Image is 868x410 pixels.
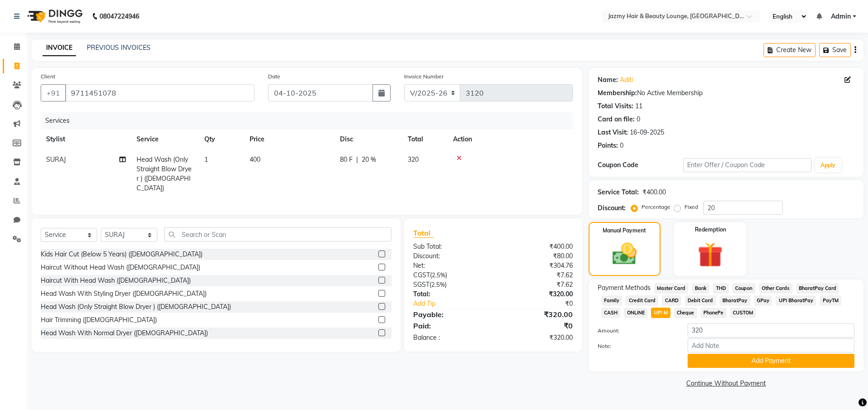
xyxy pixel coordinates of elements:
span: 320 [408,155,419,164]
span: SURAJ [46,155,66,164]
a: INVOICE [42,40,76,56]
span: 1 [204,155,208,164]
label: Note: [591,342,681,350]
span: Admin [831,12,851,21]
div: Payable: [406,309,493,320]
div: Last Visit: [598,128,628,137]
div: Total: [406,289,493,299]
div: Name: [598,75,618,85]
div: 11 [635,101,642,111]
div: Membership: [598,88,637,98]
label: Percentage [642,203,670,211]
th: Service [131,129,199,150]
span: Total [413,228,434,238]
div: Haircut With Head Wash ([DEMOGRAPHIC_DATA]) [41,276,191,285]
div: Total Visits: [598,101,633,111]
a: Add Tip [406,299,507,309]
button: Add Payment [688,354,854,368]
div: ₹320.00 [493,333,579,342]
div: ₹304.76 [493,261,579,270]
label: Fixed [684,203,698,211]
input: Amount [688,323,854,338]
button: +91 [41,84,66,101]
label: Client [41,72,55,81]
label: Invoice Number [404,72,443,81]
span: GPay [754,295,773,306]
img: _gift.svg [690,239,731,270]
button: Create New [764,43,816,57]
div: ₹0 [493,320,579,331]
span: Bank [692,283,709,294]
input: Add Note [688,338,854,352]
div: ₹7.62 [493,270,579,280]
b: 08047224946 [99,4,139,29]
label: Redemption [695,226,726,234]
div: ₹400.00 [493,242,579,251]
th: Qty [199,129,244,150]
span: 2.5% [432,271,445,279]
div: 0 [637,115,640,124]
span: Credit Card [626,295,658,306]
div: ( ) [406,280,493,289]
span: CGST [413,271,430,279]
input: Search by Name/Mobile/Email/Code [65,84,255,101]
span: Debit Card [685,295,716,306]
th: Price [244,129,335,150]
th: Stylist [41,129,131,150]
div: Kids Hair Cut (Below 5 Years) ([DEMOGRAPHIC_DATA]) [41,250,203,259]
div: Services [42,112,580,129]
div: No Active Membership [598,88,854,98]
span: CARD [662,295,681,306]
div: Hair Trimming ([DEMOGRAPHIC_DATA]) [41,315,157,325]
div: ₹80.00 [493,251,579,261]
span: CASH [601,308,621,318]
span: Cheque [674,308,697,318]
th: Action [448,129,573,150]
span: CUSTOM [730,308,756,318]
span: Family [601,295,623,306]
div: Head Wash With Styling Dryer ([DEMOGRAPHIC_DATA]) [41,289,207,299]
div: 16-09-2025 [630,128,664,137]
div: Coupon Code [598,160,683,170]
input: Enter Offer / Coupon Code [683,158,811,172]
button: Save [819,43,851,57]
span: BharatPay [720,295,750,306]
div: Head Wash With Normal Dryer ([DEMOGRAPHIC_DATA]) [41,328,208,338]
button: Apply [815,159,841,172]
span: PhonePe [701,308,726,318]
label: Date [268,72,280,81]
div: Card on file: [598,115,635,124]
div: Net: [406,261,493,270]
div: Service Total: [598,188,639,197]
span: BharatPay Card [796,283,840,294]
th: Total [402,129,448,150]
div: ₹0 [507,299,579,309]
div: Haircut Without Head Wash ([DEMOGRAPHIC_DATA]) [41,263,200,272]
span: 80 F [340,155,353,164]
a: PREVIOUS INVOICES [87,43,151,52]
span: 400 [250,155,260,164]
span: SGST [413,280,429,289]
span: Head Wash (Only Straight Blow Dryer ) ([DEMOGRAPHIC_DATA]) [137,155,192,192]
label: Amount: [591,327,681,335]
label: Manual Payment [603,227,646,235]
th: Disc [335,129,402,150]
img: _cash.svg [605,240,644,268]
span: THD [713,283,729,294]
div: Points: [598,141,618,150]
a: Aditi [620,75,633,85]
div: Paid: [406,320,493,331]
div: ₹400.00 [642,188,666,197]
div: ₹7.62 [493,280,579,289]
img: logo [23,4,85,29]
div: 0 [620,141,623,150]
span: Master Card [654,283,689,294]
span: Other Cards [759,283,793,294]
div: Sub Total: [406,242,493,251]
span: UPI BharatPay [776,295,816,306]
div: Balance : [406,333,493,342]
span: PayTM [820,295,841,306]
div: Discount: [598,203,626,213]
span: Payment Methods [598,283,651,293]
span: ONLINE [624,308,647,318]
